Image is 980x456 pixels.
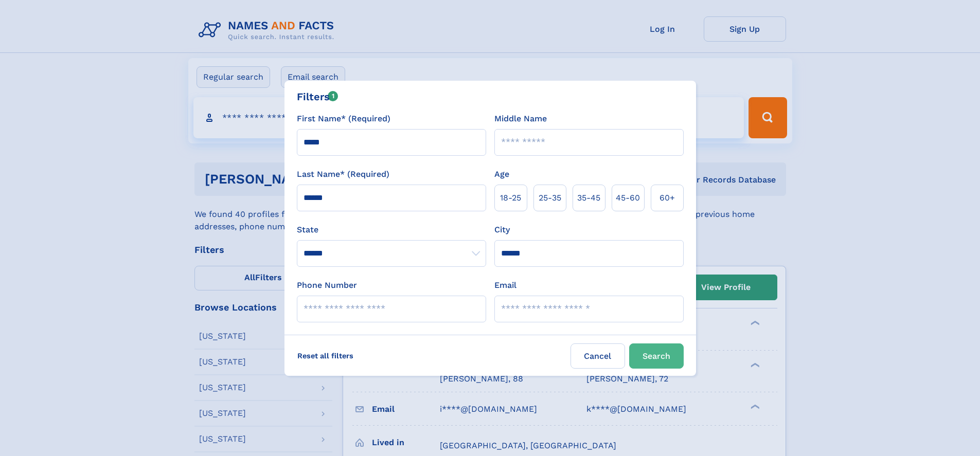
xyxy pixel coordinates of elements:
[629,343,684,369] button: Search
[297,168,389,180] label: Last Name* (Required)
[539,192,561,204] span: 25‑35
[494,113,547,125] label: Middle Name
[297,279,357,291] label: Phone Number
[577,192,600,204] span: 35‑45
[571,343,625,369] label: Cancel
[616,192,640,204] span: 45‑60
[494,279,516,291] label: Email
[291,343,360,368] label: Reset all filters
[660,192,675,204] span: 60+
[494,168,509,180] label: Age
[297,113,390,125] label: First Name* (Required)
[494,224,510,236] label: City
[297,89,338,104] div: Filters
[297,224,486,236] label: State
[500,192,521,204] span: 18‑25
